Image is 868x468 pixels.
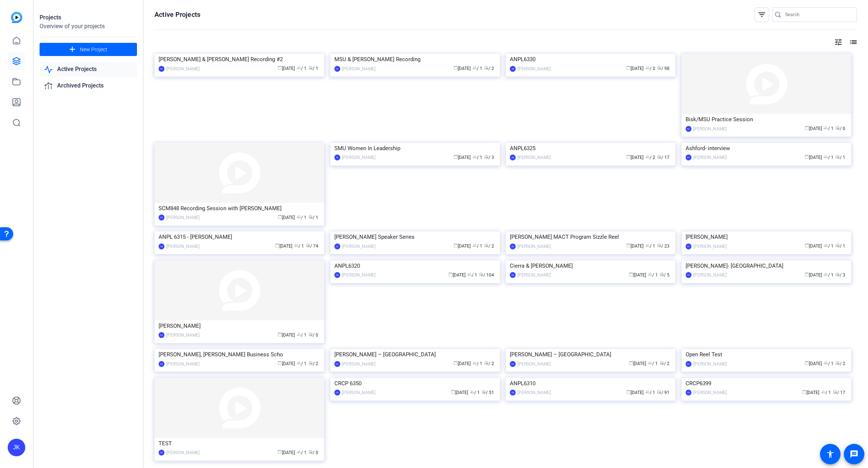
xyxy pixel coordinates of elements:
span: / 2 [645,155,655,160]
div: JW [510,390,516,395]
div: KA [334,66,340,72]
span: / 1 [472,361,482,366]
span: / 2 [484,361,494,366]
span: radio [833,390,837,394]
span: group [824,272,828,276]
div: [PERSON_NAME] [166,65,200,73]
div: [PERSON_NAME] [693,271,727,279]
div: KA [334,244,340,249]
span: / 23 [657,244,669,249]
div: [PERSON_NAME] [693,125,727,133]
span: radio [308,361,313,365]
div: ANPL6330 [510,54,671,65]
span: / 1 [645,244,655,249]
div: [PERSON_NAME] [693,360,727,368]
span: calendar_today [626,243,631,248]
span: calendar_today [278,215,282,219]
span: / 51 [482,390,494,395]
mat-icon: accessibility [826,450,835,458]
span: / 2 [484,66,494,71]
span: [DATE] [451,390,468,395]
span: calendar_today [278,450,282,454]
mat-icon: tune [834,38,843,47]
span: / 2 [835,361,845,366]
span: / 1 [294,244,304,249]
span: / 3 [835,272,845,278]
span: [DATE] [453,155,471,160]
span: / 1 [297,66,307,71]
span: calendar_today [275,243,279,248]
span: / 1 [645,390,655,395]
span: / 1 [308,215,318,220]
span: [DATE] [453,361,471,366]
mat-icon: add [68,45,77,54]
span: group [297,361,301,365]
a: Active Projects [40,62,137,77]
span: / 1 [648,272,658,278]
span: group [648,272,652,276]
span: calendar_today [451,390,455,394]
span: [DATE] [626,155,643,160]
span: / 1 [824,272,834,278]
span: / 17 [657,155,669,160]
span: [DATE] [626,66,643,71]
div: [PERSON_NAME] [342,65,375,73]
span: / 1 [308,66,318,71]
span: radio [660,272,664,276]
span: calendar_today [805,272,809,276]
span: group [472,66,477,70]
span: calendar_today [629,272,633,276]
div: JW [686,390,691,395]
div: KA [159,361,164,367]
span: radio [482,390,486,394]
span: / 0 [308,450,318,455]
div: [PERSON_NAME] [693,389,727,396]
span: [DATE] [805,272,822,278]
span: / 3 [484,155,494,160]
span: radio [484,243,489,248]
div: KA [686,126,691,132]
div: JW [334,390,340,395]
div: Open Reel Test [686,349,847,360]
span: New Project [80,46,107,53]
span: calendar_today [278,332,282,337]
span: group [645,155,650,159]
span: radio [660,361,664,365]
span: calendar_today [626,155,631,159]
span: calendar_today [805,243,809,248]
div: KA [510,272,516,278]
span: [DATE] [275,244,292,249]
span: radio [657,66,661,70]
span: / 1 [472,155,482,160]
span: group [297,450,301,454]
span: radio [479,272,483,276]
span: / 2 [660,361,669,366]
span: [DATE] [278,333,295,338]
div: CRCP6399 [686,378,847,389]
div: KA [510,244,516,249]
div: KA [159,66,164,72]
span: group [645,66,650,70]
span: [DATE] [629,272,646,278]
div: JK [334,155,340,160]
span: radio [308,450,313,454]
div: [PERSON_NAME] [159,320,320,331]
div: [PERSON_NAME] [518,65,551,73]
div: JW [159,244,164,249]
div: [PERSON_NAME] [166,331,200,339]
span: group [645,243,650,248]
span: calendar_today [278,361,282,365]
span: / 1 [821,390,831,395]
div: [PERSON_NAME] [342,271,375,279]
span: radio [835,361,840,365]
div: [PERSON_NAME] Speaker Series [334,231,496,242]
div: KA [686,361,691,367]
span: / 1 [824,361,834,366]
div: ANPL6310 [510,378,671,389]
div: KA [510,361,516,367]
span: / 2 [645,66,655,71]
span: calendar_today [805,126,809,130]
span: / 5 [660,272,669,278]
div: KA [686,155,691,160]
span: radio [308,332,313,337]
